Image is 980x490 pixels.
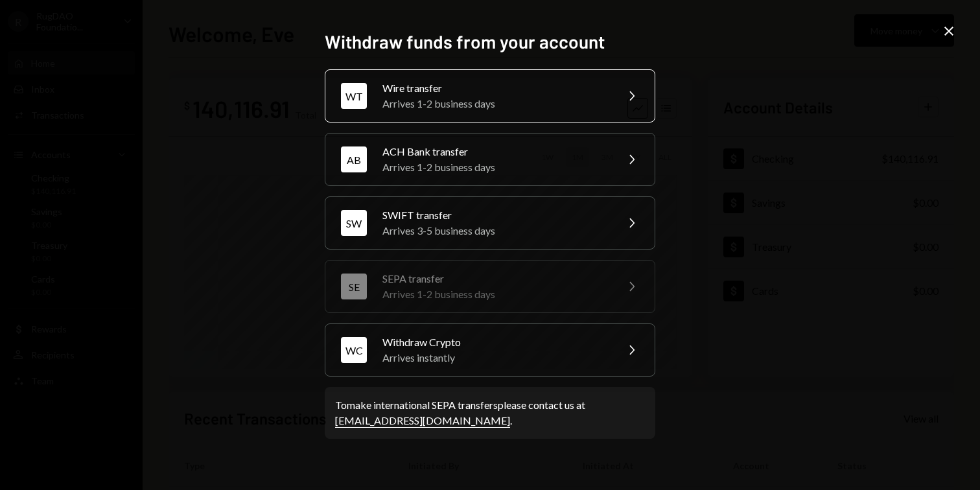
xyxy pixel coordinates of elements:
[341,210,367,236] div: SW
[335,397,645,428] div: To make international SEPA transfers please contact us at .
[341,83,367,109] div: WT
[325,196,655,250] button: SWSWIFT transferArrives 3-5 business days
[382,271,608,286] div: SEPA transfer
[325,29,655,54] h2: Withdraw funds from your account
[382,96,608,111] div: Arrives 1-2 business days
[325,260,655,313] button: SESEPA transferArrives 1-2 business days
[325,133,655,186] button: ABACH Bank transferArrives 1-2 business days
[382,207,608,223] div: SWIFT transfer
[382,80,608,96] div: Wire transfer
[325,69,655,122] button: WTWire transferArrives 1-2 business days
[335,414,510,428] a: [EMAIL_ADDRESS][DOMAIN_NAME]
[382,286,608,302] div: Arrives 1-2 business days
[341,337,367,363] div: WC
[382,159,608,175] div: Arrives 1-2 business days
[382,223,608,239] div: Arrives 3-5 business days
[325,323,655,377] button: WCWithdraw CryptoArrives instantly
[382,144,608,159] div: ACH Bank transfer
[382,334,608,350] div: Withdraw Crypto
[341,146,367,172] div: AB
[341,274,367,299] div: SE
[382,350,608,366] div: Arrives instantly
